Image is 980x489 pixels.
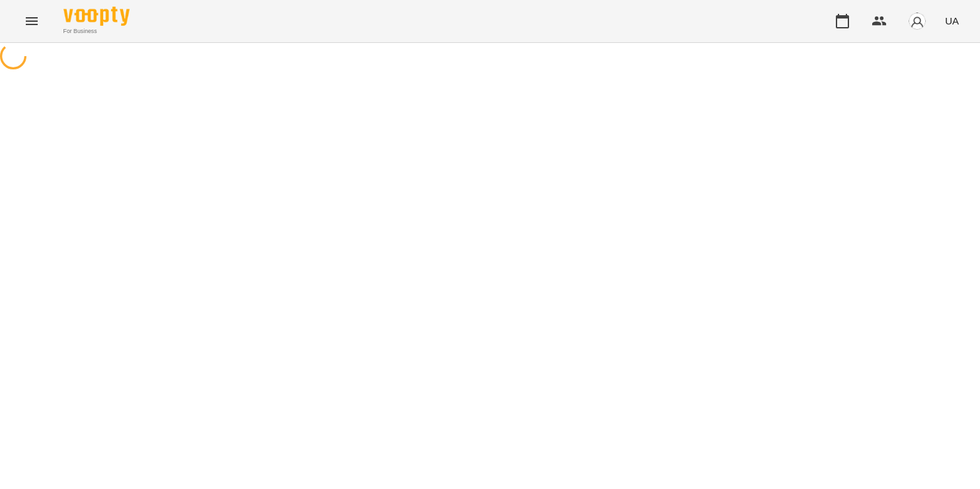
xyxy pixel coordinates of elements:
[63,27,130,36] span: For Business
[908,12,926,30] img: avatar_s.png
[945,14,959,28] span: UA
[16,5,48,37] button: Menu
[63,7,130,26] img: Voopty Logo
[940,9,964,33] button: UA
